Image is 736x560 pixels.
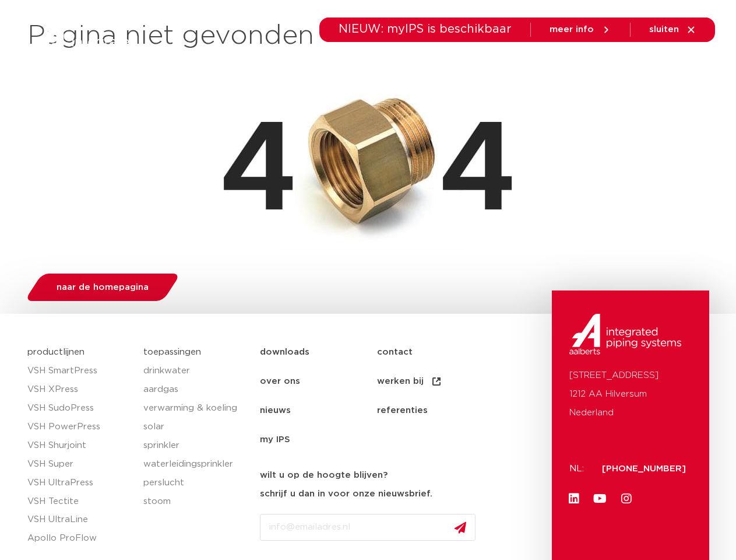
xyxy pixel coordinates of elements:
[569,460,588,478] p: NL:
[27,455,132,474] a: VSH Super
[455,521,466,534] img: send.svg
[143,492,248,511] a: stoom
[27,474,132,492] a: VSH UltraPress
[550,25,594,34] span: meer info
[260,514,476,541] input: info@emailadres.nl
[649,24,696,35] a: sluiten
[27,380,132,399] a: VSH XPress
[143,418,248,436] a: solar
[260,367,377,396] a: over ons
[27,399,132,418] a: VSH SudoPress
[27,362,132,380] a: VSH SmartPress
[27,418,132,436] a: VSH PowerPress
[57,283,149,292] span: naar de homepagina
[339,23,512,35] span: NIEUW: myIPS is beschikbaar
[281,43,318,88] a: markten
[377,396,494,425] a: referenties
[377,367,494,396] a: werken bij
[27,348,84,356] a: productlijnen
[143,399,248,418] a: verwarming & koeling
[210,43,258,88] a: producten
[27,529,132,548] a: Apollo ProFlow
[602,464,686,473] a: [PHONE_NUMBER]
[499,43,536,88] a: services
[649,25,679,34] span: sluiten
[260,396,377,425] a: nieuws
[260,338,377,367] a: downloads
[143,348,201,356] a: toepassingen
[143,380,248,399] a: aardgas
[260,489,432,498] strong: schrijf u dan in voor onze nieuwsbrief.
[658,52,670,78] div: my IPS
[426,43,476,88] a: downloads
[143,436,248,455] a: sprinkler
[24,274,181,301] a: naar de homepagina
[569,366,692,422] p: [STREET_ADDRESS] 1212 AA Hilversum Nederland
[550,24,611,35] a: meer info
[210,43,600,88] nav: Menu
[260,338,546,454] nav: Menu
[260,471,388,480] strong: wilt u op de hoogte blijven?
[341,43,403,88] a: toepassingen
[27,510,132,529] a: VSH UltraLine
[143,474,248,492] a: perslucht
[27,492,132,511] a: VSH Tectite
[143,362,248,380] a: drinkwater
[377,338,494,367] a: contact
[260,425,377,454] a: my IPS
[27,436,132,455] a: VSH Shurjoint
[559,43,600,88] a: over ons
[143,455,248,474] a: waterleidingsprinkler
